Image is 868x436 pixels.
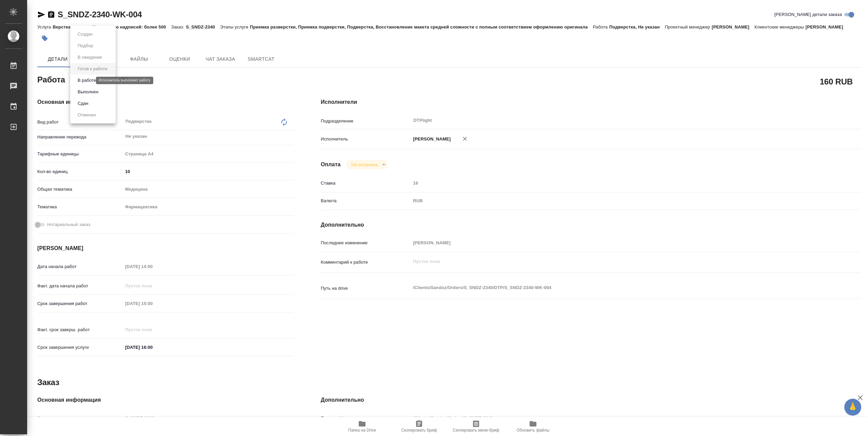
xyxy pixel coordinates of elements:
button: Выполнен [76,88,100,96]
button: Отменен [76,111,98,119]
button: Подбор [76,42,95,50]
button: Создан [76,31,95,38]
button: В ожидании [76,54,104,61]
button: Сдан [76,100,90,107]
button: В работе [76,77,98,84]
button: Готов к работе [76,65,110,73]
